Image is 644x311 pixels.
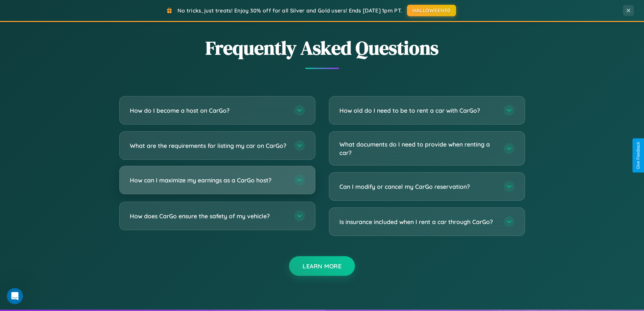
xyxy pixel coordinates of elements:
[636,142,641,169] div: Give Feedback
[407,5,456,16] button: HALLOWEEN30
[339,182,497,191] h3: Can I modify or cancel my CarGo reservation?
[339,106,497,115] h3: How old do I need to be to rent a car with CarGo?
[339,218,497,226] h3: Is insurance included when I rent a car through CarGo?
[7,288,23,304] iframe: Intercom live chat
[130,212,287,220] h3: How does CarGo ensure the safety of my vehicle?
[130,106,287,115] h3: How do I become a host on CarGo?
[339,140,497,157] h3: What documents do I need to provide when renting a car?
[119,35,525,61] h2: Frequently Asked Questions
[289,256,355,276] button: Learn More
[130,176,287,184] h3: How can I maximize my earnings as a CarGo host?
[130,141,287,150] h3: What are the requirements for listing my car on CarGo?
[177,7,402,14] span: No tricks, just treats! Enjoy 30% off for all Silver and Gold users! Ends [DATE] 1pm PT.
